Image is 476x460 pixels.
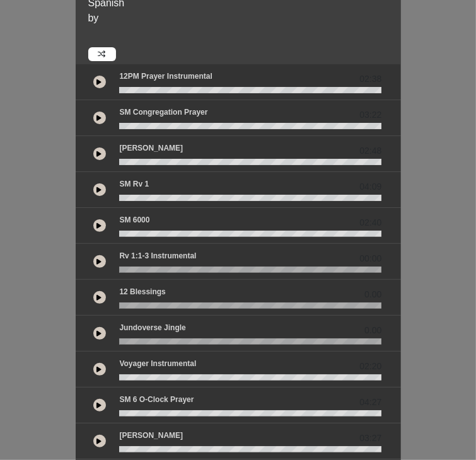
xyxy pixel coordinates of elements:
[119,358,196,369] p: Voyager Instrumental
[119,106,207,118] p: SM Congregation Prayer
[364,324,381,337] span: 0.00
[119,214,149,226] p: SM 6000
[364,288,381,301] span: 0.00
[119,142,183,154] p: [PERSON_NAME]
[359,360,381,373] span: 02:20
[359,252,381,265] span: 00:00
[119,322,185,333] p: Jundoverse Jingle
[88,13,99,23] span: by
[359,396,381,409] span: 04:27
[119,430,183,441] p: [PERSON_NAME]
[359,432,381,445] span: 03:27
[119,250,196,262] p: Rv 1:1-3 Instrumental
[359,144,381,158] span: 02:48
[119,71,212,82] p: 12PM Prayer Instrumental
[359,216,381,229] span: 02:40
[119,394,194,405] p: SM 6 o-clock prayer
[359,72,381,86] span: 02:38
[119,178,149,190] p: SM Rv 1
[359,180,381,193] span: 04:09
[119,286,165,297] p: 12 Blessings
[359,108,381,122] span: 03:22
